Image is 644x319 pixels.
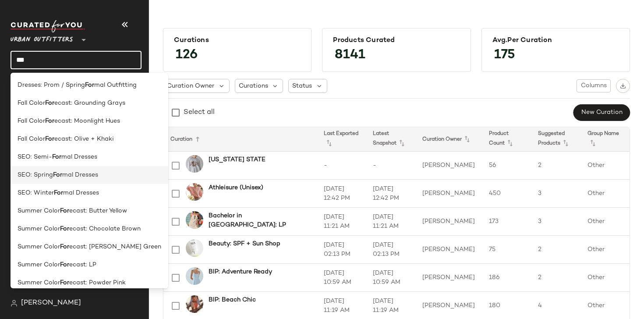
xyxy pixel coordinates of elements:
b: For [85,81,94,90]
span: ecast: [PERSON_NAME] Green [69,242,161,252]
b: For [45,135,54,144]
span: ecast: Grounding Grays [54,99,125,108]
span: ecast: Butter Yellow [69,206,127,216]
td: [DATE] 02:13 PM [317,236,366,264]
td: - [366,152,415,180]
td: [PERSON_NAME] [415,236,482,264]
span: Fall Color [18,135,45,144]
span: Fall Color [18,99,45,108]
div: Avg.per Curation [492,36,619,45]
img: 94373735_065_b [186,183,203,201]
td: [PERSON_NAME] [415,208,482,236]
b: For [60,278,69,287]
td: Other [580,236,630,264]
td: [DATE] 11:21 AM [317,208,366,236]
span: Fall Color [18,117,45,126]
span: [PERSON_NAME] [21,298,81,308]
span: Summer Color [18,206,60,216]
th: Last Exported [317,127,366,152]
b: For [60,242,69,252]
span: ecast: Moonlight Hues [54,117,120,126]
span: Columns [580,82,607,89]
img: 61418414_000_b [186,239,203,257]
b: For [60,224,69,234]
img: 96876586_049_b [186,267,203,285]
b: For [45,99,54,108]
b: BIP: Beach Chic [209,295,256,305]
th: Latest Snapshot [366,127,415,152]
span: Summer Color [18,224,60,234]
b: For [53,170,62,180]
td: Other [580,180,630,208]
img: svg%3e [620,83,626,89]
b: Beauty: SPF + Sun Shop [209,239,280,248]
b: Bachelor in [GEOGRAPHIC_DATA]: LP [209,211,306,230]
td: Other [580,264,630,292]
td: 2 [531,264,580,292]
span: 126 [167,39,206,71]
button: Columns [577,79,611,92]
span: 8141 [326,39,374,71]
td: [PERSON_NAME] [415,152,482,180]
td: [DATE] 12:42 PM [317,180,366,208]
td: 3 [531,180,580,208]
b: [US_STATE] STATE [209,155,265,164]
th: Suggested Products [531,127,580,152]
td: Other [580,152,630,180]
b: For [60,260,69,269]
b: For [54,188,63,198]
span: SEO: Semi- [18,152,52,162]
td: [DATE] 12:42 PM [366,180,415,208]
th: Product Count [482,127,531,152]
span: ecast: Olive + Khaki [54,135,114,144]
span: Summer Color [18,242,60,252]
span: Curation Owner [167,82,214,91]
span: mal Dresses [63,188,99,198]
div: Products Curated [333,36,460,45]
span: Dresses: Prom / Spring [18,81,85,90]
div: Curations [174,36,301,45]
b: For [52,152,61,162]
span: mal Dresses [62,170,98,180]
td: 75 [482,236,531,264]
b: Athleisure (Unisex) [209,183,263,192]
img: 99180069_079_b [186,211,203,229]
span: Summer Color [18,260,60,269]
span: mal Dresses [61,152,97,162]
td: 450 [482,180,531,208]
td: [DATE] 10:59 AM [317,264,366,292]
span: Summer Color [18,278,60,287]
span: mal Outfitting [94,81,137,90]
td: 56 [482,152,531,180]
th: Curation [163,127,317,152]
span: SEO: Spring [18,170,53,180]
td: [DATE] 10:59 AM [366,264,415,292]
span: New Curation [581,109,623,116]
b: For [60,206,69,216]
td: 3 [531,208,580,236]
span: ecast: Powder Pink [69,278,126,287]
span: ecast: Chocolate Brown [69,224,141,234]
b: For [45,117,54,126]
td: 173 [482,208,531,236]
img: 100651991_004_b [186,155,203,173]
span: ecast: LP [69,260,96,269]
td: 2 [531,236,580,264]
span: 175 [485,39,524,71]
span: Urban Outfitters [11,30,73,46]
div: Select all [184,107,215,118]
td: [PERSON_NAME] [415,180,482,208]
img: svg%3e [11,300,18,307]
img: cfy_white_logo.C9jOOHJF.svg [11,20,85,32]
b: BIP: Adventure Ready [209,267,272,276]
th: Curation Owner [415,127,482,152]
td: [PERSON_NAME] [415,264,482,292]
th: Group Name [580,127,630,152]
td: [DATE] 02:13 PM [366,236,415,264]
img: 98247711_087_b [186,295,203,313]
td: [DATE] 11:21 AM [366,208,415,236]
td: Other [580,208,630,236]
td: 2 [531,152,580,180]
span: Status [292,82,312,91]
td: 186 [482,264,531,292]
